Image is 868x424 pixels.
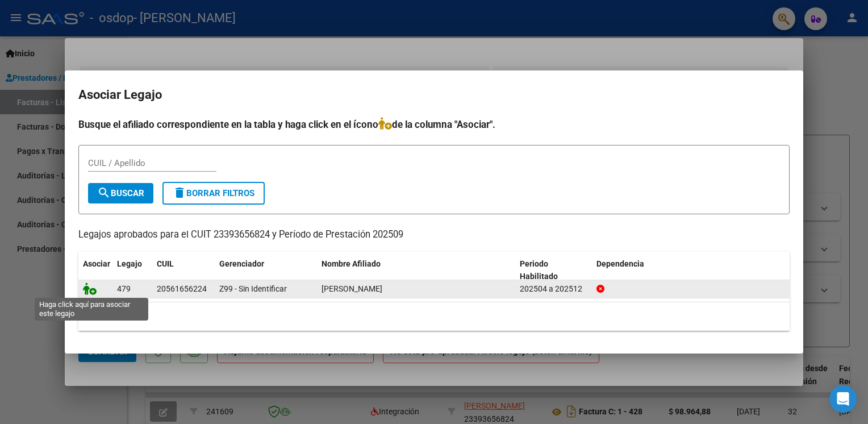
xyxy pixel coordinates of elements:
mat-icon: delete [173,186,186,199]
div: 20561656224 [157,282,207,296]
h4: Busque el afiliado correspondiente en la tabla y haga click en el ícono de la columna "Asociar". [78,117,790,132]
datatable-header-cell: Gerenciador [215,252,317,289]
p: Legajos aprobados para el CUIT 23393656824 y Período de Prestación 202509 [78,228,790,242]
span: Asociar [83,259,110,268]
h2: Asociar Legajo [78,84,790,106]
datatable-header-cell: Nombre Afiliado [317,252,515,289]
span: Dependencia [596,259,644,268]
div: 1 registros [78,302,790,331]
span: CUIL [157,259,174,268]
datatable-header-cell: Asociar [78,252,112,289]
span: MUSSA VICENTE [322,284,382,293]
button: Borrar Filtros [162,182,265,205]
span: Z99 - Sin Identificar [219,284,287,293]
datatable-header-cell: Periodo Habilitado [515,252,592,289]
span: Gerenciador [219,259,264,268]
datatable-header-cell: CUIL [152,252,215,289]
span: Borrar Filtros [173,188,254,198]
div: 202504 a 202512 [520,282,587,296]
span: Buscar [97,188,144,198]
div: Open Intercom Messenger [829,385,857,413]
span: Periodo Habilitado [520,259,558,281]
span: 479 [117,284,131,293]
datatable-header-cell: Legajo [112,252,152,289]
span: Nombre Afiliado [322,259,381,268]
mat-icon: search [97,186,111,199]
datatable-header-cell: Dependencia [592,252,790,289]
span: Legajo [117,259,142,268]
button: Buscar [88,183,153,203]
